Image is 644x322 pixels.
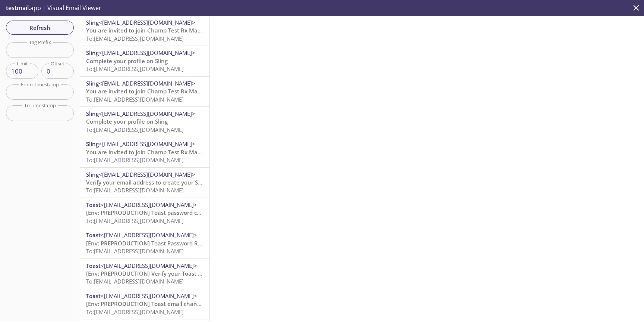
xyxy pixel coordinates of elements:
[80,137,209,167] div: Sling<[EMAIL_ADDRESS][DOMAIN_NAME]>You are invited to join Champ Test Rx Management Group on Slin...
[86,292,101,300] span: Toast
[80,107,209,137] div: Sling<[EMAIL_ADDRESS][DOMAIN_NAME]>Complete your profile on SlingTo:[EMAIL_ADDRESS][DOMAIN_NAME]
[86,300,207,307] span: [Env: PREPRODUCTION] Toast email changed
[86,278,184,285] span: To: [EMAIL_ADDRESS][DOMAIN_NAME]
[86,80,99,87] span: Sling
[86,87,266,95] span: You are invited to join Champ Test Rx Management Group on Sling
[86,110,99,117] span: Sling
[86,209,217,216] span: [Env: PREPRODUCTION] Toast password changed
[101,201,197,208] span: <[EMAIL_ADDRESS][DOMAIN_NAME]>
[99,80,195,87] span: <[EMAIL_ADDRESS][DOMAIN_NAME]>
[101,262,197,269] span: <[EMAIL_ADDRESS][DOMAIN_NAME]>
[80,259,209,289] div: Toast<[EMAIL_ADDRESS][DOMAIN_NAME]>[Env: PREPRODUCTION] Verify your Toast phone numberTo:[EMAIL_A...
[86,27,266,34] span: You are invited to join Champ Test Rx Management Group on Sling
[80,289,209,319] div: Toast<[EMAIL_ADDRESS][DOMAIN_NAME]>[Env: PREPRODUCTION] Toast email changedTo:[EMAIL_ADDRESS][DOM...
[86,179,231,186] span: Verify your email address to create your Sling account
[86,140,99,148] span: Sling
[86,171,99,178] span: Sling
[6,4,29,12] span: testmail
[86,239,209,247] span: [Env: PREPRODUCTION] Toast Password Reset
[86,49,99,56] span: Sling
[80,16,209,46] div: Sling<[EMAIL_ADDRESS][DOMAIN_NAME]>You are invited to join Champ Test Rx Management Group on Slin...
[86,96,184,103] span: To: [EMAIL_ADDRESS][DOMAIN_NAME]
[101,231,197,239] span: <[EMAIL_ADDRESS][DOMAIN_NAME]>
[86,65,184,72] span: To: [EMAIL_ADDRESS][DOMAIN_NAME]
[86,156,184,164] span: To: [EMAIL_ADDRESS][DOMAIN_NAME]
[86,148,266,156] span: You are invited to join Champ Test Rx Management Group on Sling
[80,46,209,76] div: Sling<[EMAIL_ADDRESS][DOMAIN_NAME]>Complete your profile on SlingTo:[EMAIL_ADDRESS][DOMAIN_NAME]
[12,23,68,32] span: Refresh
[86,19,99,26] span: Sling
[80,168,209,198] div: Sling<[EMAIL_ADDRESS][DOMAIN_NAME]>Verify your email address to create your Sling accountTo:[EMAI...
[101,292,197,300] span: <[EMAIL_ADDRESS][DOMAIN_NAME]>
[86,308,184,316] span: To: [EMAIL_ADDRESS][DOMAIN_NAME]
[86,126,184,133] span: To: [EMAIL_ADDRESS][DOMAIN_NAME]
[80,228,209,258] div: Toast<[EMAIL_ADDRESS][DOMAIN_NAME]>[Env: PREPRODUCTION] Toast Password ResetTo:[EMAIL_ADDRESS][DO...
[86,217,184,225] span: To: [EMAIL_ADDRESS][DOMAIN_NAME]
[86,201,101,208] span: Toast
[80,77,209,106] div: Sling<[EMAIL_ADDRESS][DOMAIN_NAME]>You are invited to join Champ Test Rx Management Group on Slin...
[99,19,195,26] span: <[EMAIL_ADDRESS][DOMAIN_NAME]>
[86,270,239,277] span: [Env: PREPRODUCTION] Verify your Toast phone number
[86,57,168,65] span: Complete your profile on Sling
[80,198,209,228] div: Toast<[EMAIL_ADDRESS][DOMAIN_NAME]>[Env: PREPRODUCTION] Toast password changedTo:[EMAIL_ADDRESS][...
[86,262,101,269] span: Toast
[86,247,184,255] span: To: [EMAIL_ADDRESS][DOMAIN_NAME]
[99,171,195,178] span: <[EMAIL_ADDRESS][DOMAIN_NAME]>
[86,231,101,239] span: Toast
[86,186,184,194] span: To: [EMAIL_ADDRESS][DOMAIN_NAME]
[86,35,184,42] span: To: [EMAIL_ADDRESS][DOMAIN_NAME]
[99,49,195,56] span: <[EMAIL_ADDRESS][DOMAIN_NAME]>
[6,21,74,35] button: Refresh
[99,110,195,117] span: <[EMAIL_ADDRESS][DOMAIN_NAME]>
[99,140,195,148] span: <[EMAIL_ADDRESS][DOMAIN_NAME]>
[86,118,168,125] span: Complete your profile on Sling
